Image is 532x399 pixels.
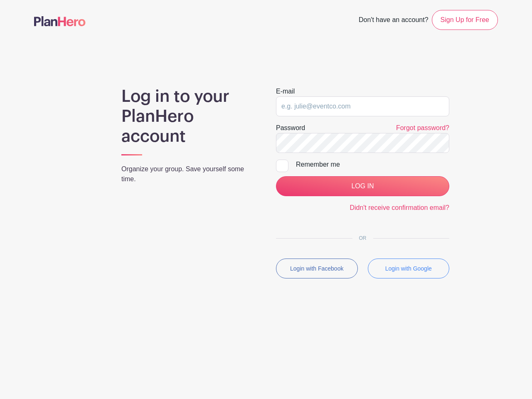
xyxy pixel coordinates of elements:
span: OR [352,235,373,241]
input: LOG IN [276,176,449,196]
button: Login with Google [368,259,450,278]
small: Login with Google [385,265,432,272]
span: Don't have an account? [359,12,429,30]
small: Login with Facebook [290,265,343,272]
img: logo-507f7623f17ff9eddc593b1ce0a138ce2505c220e1c5a4e2b4648c50719b7d32.svg [34,16,86,26]
p: Organize your group. Save yourself some time. [121,164,256,184]
a: Sign Up for Free [432,10,498,30]
label: Password [276,123,305,133]
a: Forgot password? [396,124,449,131]
a: Didn't receive confirmation email? [350,204,449,211]
button: Login with Facebook [276,259,358,278]
h1: Log in to your PlanHero account [121,86,256,146]
input: e.g. julie@eventco.com [276,96,449,116]
label: E-mail [276,86,295,96]
div: Remember me [296,160,449,170]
